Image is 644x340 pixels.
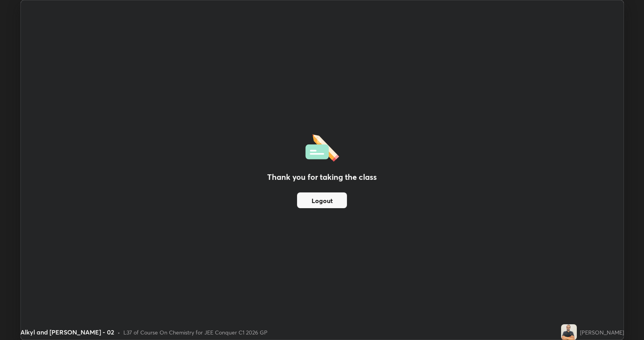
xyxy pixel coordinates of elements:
h2: Thank you for taking the class [267,171,377,183]
div: L37 of Course On Chemistry for JEE Conquer C1 2026 GP [123,328,268,336]
div: • [117,328,120,336]
img: offlineFeedback.1438e8b3.svg [305,132,339,162]
button: Logout [297,192,347,208]
div: [PERSON_NAME] [580,328,624,336]
img: 9736e7a92cd840a59b1b4dd6496f0469.jpg [561,324,577,340]
div: Alkyl and [PERSON_NAME] - 02 [20,327,114,337]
